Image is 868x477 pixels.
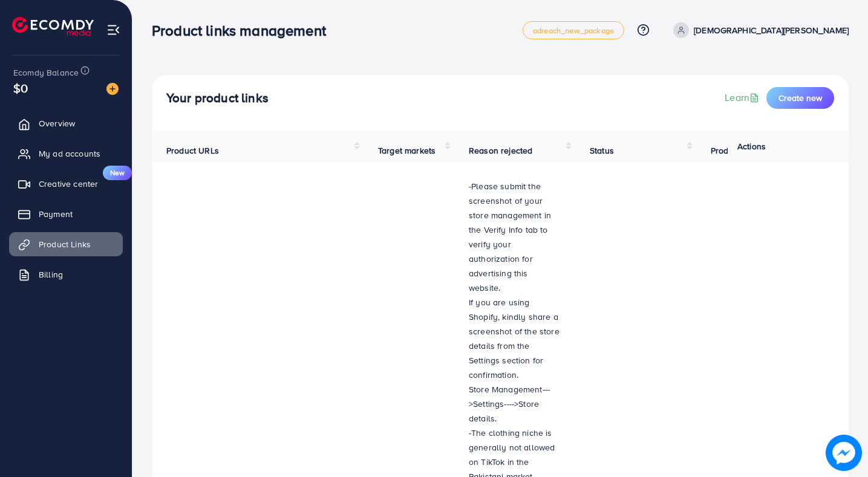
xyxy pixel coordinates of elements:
[9,262,123,287] a: Billing
[9,111,123,135] a: Overview
[725,91,762,105] a: Learn
[9,202,123,226] a: Payment
[103,166,132,180] span: New
[590,144,614,157] span: Status
[668,22,849,38] a: [DEMOGRAPHIC_DATA][PERSON_NAME]
[737,140,766,152] span: Actions
[469,144,532,157] span: Reason rejected
[778,92,822,104] span: Create new
[469,383,550,424] span: Store Management--->Settings---->Store details.
[106,83,119,95] img: image
[533,27,614,34] span: adreach_new_package
[39,178,98,190] span: Creative center
[378,144,436,157] span: Target markets
[39,148,100,160] span: My ad accounts
[12,17,94,36] img: logo
[166,144,219,157] span: Product URLs
[694,23,849,37] p: [DEMOGRAPHIC_DATA][PERSON_NAME]
[166,91,269,106] h4: Your product links
[469,179,561,295] p: -
[13,67,79,79] span: Ecomdy Balance
[13,79,28,97] span: $0
[152,22,336,39] h3: Product links management
[9,141,123,166] a: My ad accounts
[39,268,63,281] span: Billing
[9,232,123,256] a: Product Links
[826,435,862,471] img: image
[9,172,123,196] a: Creative centerNew
[469,180,551,294] span: Please submit the screenshot of your store management in the Verify Info tab to verify your autho...
[711,144,764,157] span: Product video
[523,21,624,39] a: adreach_new_package
[469,296,560,381] span: If you are using Shopify, kindly share a screenshot of the store details from the Settings sectio...
[766,87,834,109] button: Create new
[39,117,75,129] span: Overview
[39,208,73,220] span: Payment
[106,23,120,37] img: menu
[39,238,91,250] span: Product Links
